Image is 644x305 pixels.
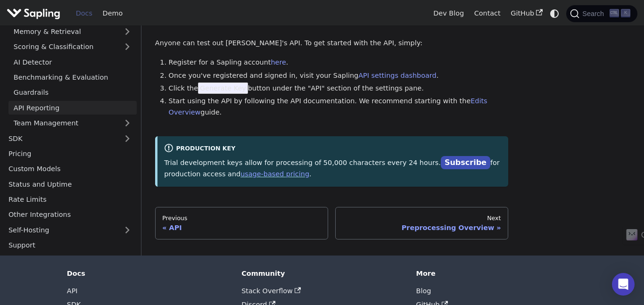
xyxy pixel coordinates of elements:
div: Preprocessing Overview [342,223,501,232]
a: Blog [416,287,431,295]
a: Custom Models [3,162,137,176]
a: Scoring & Classification [8,40,137,54]
a: Status and Uptime [3,177,137,191]
a: Self-Hosting [3,223,137,237]
span: Search [579,10,610,17]
a: API Reporting [8,101,137,115]
a: AI Detector [8,55,137,69]
div: Open Intercom Messenger [612,273,635,296]
a: API [67,287,78,295]
li: Click the button under the "API" section of the settings pane. [169,83,508,94]
img: Sapling.ai [7,7,60,20]
button: Switch between dark and light mode (currently system mode) [548,7,561,20]
a: Dev Blog [428,6,469,21]
div: Previous [162,214,321,222]
a: Memory & Retrieval [8,25,137,39]
li: Start using the API by following the API documentation. We recommend starting with the guide. [169,96,508,118]
div: Production Key [164,143,501,155]
div: Docs [67,269,228,278]
a: Contact [469,6,506,21]
a: Rate Limits [3,193,137,206]
p: Anyone can test out [PERSON_NAME]'s API. To get started with the API, simply: [155,38,508,49]
li: Once you've registered and signed in, visit your Sapling . [169,70,508,82]
kbd: K [621,9,630,17]
a: Support [3,239,137,252]
a: here [271,58,286,66]
div: Next [342,214,501,222]
a: Docs [71,6,98,21]
a: Team Management [8,116,137,130]
a: NextPreprocessing Overview [335,207,508,239]
a: usage-based pricing [240,170,309,178]
a: PreviousAPI [155,207,328,239]
a: Pricing [3,147,137,161]
div: More [416,269,578,278]
li: Register for a Sapling account . [169,57,508,68]
span: Generate Key [198,82,248,94]
a: Stack Overflow [241,287,301,295]
button: Expand sidebar category 'SDK' [118,132,137,145]
div: API [162,223,321,232]
nav: Docs pages [155,207,508,239]
div: Community [241,269,403,278]
a: API settings dashboard [358,72,436,79]
a: GitHub [505,6,547,21]
button: Search (Ctrl+K) [566,5,637,22]
a: Sapling.ai [7,7,64,20]
a: Subscribe [441,156,490,170]
a: Demo [98,6,128,21]
a: Benchmarking & Evaluation [8,71,137,84]
a: Guardrails [8,86,137,99]
a: SDK [3,132,118,145]
p: Trial development keys allow for processing of 50,000 characters every 24 hours. for production a... [164,157,501,180]
a: Other Integrations [3,208,137,222]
